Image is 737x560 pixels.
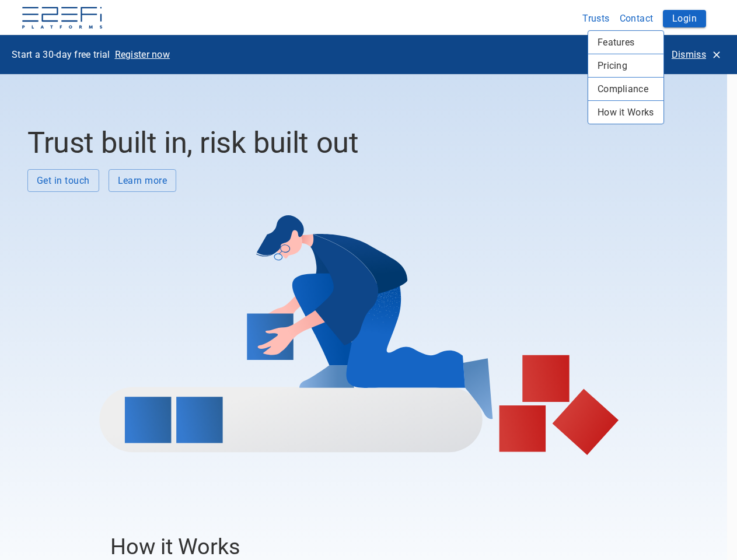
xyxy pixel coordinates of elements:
[588,101,663,124] div: How it Works
[588,54,663,77] div: Pricing
[598,82,654,96] span: Compliance
[588,31,663,54] div: Features
[598,106,654,119] span: How it Works
[598,36,654,49] span: Features
[598,59,654,72] span: Pricing
[588,78,663,100] div: Compliance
